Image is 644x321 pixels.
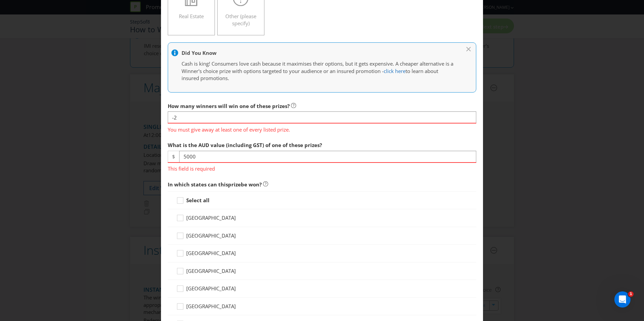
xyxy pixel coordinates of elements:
strong: Select all [186,197,210,204]
span: prize [228,181,241,188]
span: This field is required [168,163,476,173]
span: 1 [628,291,634,297]
span: Real Estate [179,13,204,20]
span: [GEOGRAPHIC_DATA] [186,232,236,239]
span: In which states [168,181,206,188]
a: click here [384,68,406,74]
span: [GEOGRAPHIC_DATA] [186,250,236,256]
span: [GEOGRAPHIC_DATA] [186,267,236,274]
span: [GEOGRAPHIC_DATA] [186,285,236,292]
span: Cash is king! Consumers love cash because it maximises their options, but it gets expensive. A ch... [182,60,453,74]
input: e.g. 5 [168,111,476,123]
span: Other (please specify) [225,13,256,27]
span: [GEOGRAPHIC_DATA] [186,214,236,221]
span: You must give away at least one of every listed prize. [168,123,476,133]
iframe: Intercom live chat [614,291,631,308]
span: to learn about insured promotions. [182,68,438,81]
span: [GEOGRAPHIC_DATA] [186,303,236,310]
input: e.g. 100 [179,151,476,163]
span: How many winners will win one of these prizes? [168,103,290,109]
span: be won? [241,181,262,188]
span: can this [208,181,228,188]
span: $ [168,151,179,163]
span: What is the AUD value (including GST) of one of these prizes? [168,142,322,148]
